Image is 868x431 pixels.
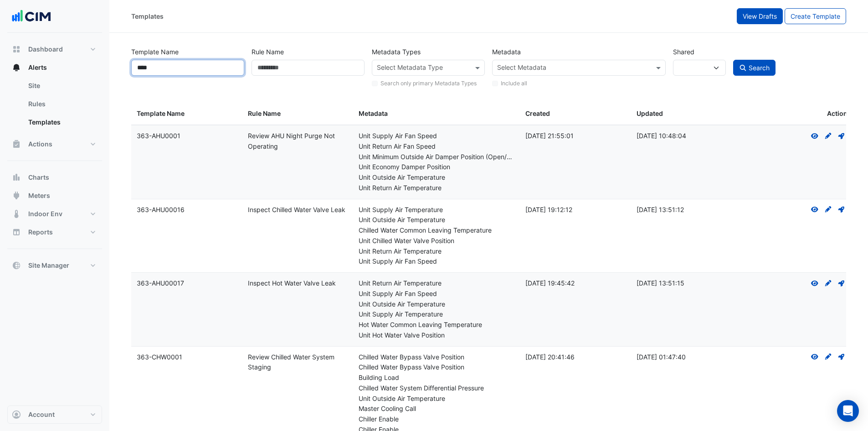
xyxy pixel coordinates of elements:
span: Site Manager [28,261,69,270]
div: [DATE] 19:45:42 [525,278,626,289]
a: Templates [21,113,102,131]
label: Metadata [492,44,521,60]
span: Dashboard [28,45,63,54]
span: View Drafts [743,12,777,20]
button: Account [7,405,102,424]
div: Master Cooling Call [359,404,514,414]
span: Indoor Env [28,209,62,218]
div: 363-AHU00016 [137,205,237,215]
div: Unit Supply Air Fan Speed [359,256,514,267]
div: Building Load [359,373,514,383]
div: Chiller Enable [359,414,514,425]
span: Meters [28,191,50,200]
span: Updated [637,109,663,117]
span: Action [827,109,847,119]
div: Unit Hot Water Valve Position [359,330,514,341]
app-icon: Actions [12,140,21,149]
span: Rule Name [248,109,281,117]
div: 363-AHU00017 [137,278,237,289]
label: Include all [501,79,527,88]
app-icon: Indoor Env [12,209,21,218]
div: Chilled Water Bypass Valve Position [359,362,514,373]
fa-icon: Deploy [837,206,846,213]
div: [DATE] 13:51:12 [637,205,737,215]
div: Alerts [7,77,102,135]
div: Review AHU Night Purge Not Operating [248,131,348,152]
div: Review Chilled Water System Staging [248,352,348,373]
div: Unit Chilled Water Valve Position [359,236,514,246]
div: Unit Outside Air Temperature [359,172,514,183]
span: Created [525,109,550,117]
app-icon: Charts [12,173,21,182]
span: Actions [28,140,52,149]
app-icon: Alerts [12,63,21,72]
button: Alerts [7,58,102,77]
span: Create Template [791,12,840,20]
button: View Drafts [737,8,783,24]
span: Search [749,64,770,72]
div: Select Metadata [496,62,546,74]
fa-icon: View [811,132,819,140]
div: [DATE] 20:41:46 [525,352,626,363]
div: [DATE] 21:55:01 [525,131,626,141]
button: Reports [7,223,102,241]
button: Meters [7,187,102,205]
app-icon: Site Manager [12,261,21,270]
div: Unit Outside Air Temperature [359,299,514,310]
span: Template Name [137,109,185,117]
button: Search [733,60,776,76]
label: Template Name [131,44,179,60]
div: Unit Minimum Outside Air Damper Position (Open/Close) [359,152,514,162]
div: Unit Return Air Temperature [359,183,514,193]
label: Metadata Types [372,44,421,60]
button: Create Template [785,8,846,24]
div: Unit Supply Air Fan Speed [359,131,514,141]
fa-icon: Create Draft - to edit a template, you first need to create a draft, and then submit it for appro... [824,206,832,213]
fa-icon: Create Draft - to edit a template, you first need to create a draft, and then submit it for appro... [824,353,832,361]
a: Rules [21,95,102,113]
a: Site [21,77,102,95]
fa-icon: View [811,206,819,213]
div: Hot Water Common Leaving Temperature [359,320,514,330]
div: Select Metadata Type [375,62,443,74]
div: Chilled Water Bypass Valve Position [359,352,514,363]
div: Unit Return Air Temperature [359,246,514,257]
div: Inspect Hot Water Valve Leak [248,278,348,289]
div: Open Intercom Messenger [837,400,859,422]
fa-icon: Create Draft - to edit a template, you first need to create a draft, and then submit it for appro... [824,279,832,287]
div: Chilled Water Common Leaving Temperature [359,225,514,236]
fa-icon: View [811,353,819,361]
label: Shared [673,44,694,60]
div: Inspect Chilled Water Valve Leak [248,205,348,215]
label: Rule Name [252,44,284,60]
fa-icon: Deploy [837,132,846,140]
div: Unit Supply Air Temperature [359,205,514,215]
fa-icon: Deploy [837,353,846,361]
div: Unit Outside Air Temperature [359,394,514,404]
app-icon: Reports [12,228,21,237]
span: Alerts [28,63,47,72]
fa-icon: Create Draft - to edit a template, you first need to create a draft, and then submit it for appro... [824,132,832,140]
div: [DATE] 10:48:04 [637,131,737,141]
div: Unit Economy Damper Position [359,162,514,172]
app-icon: Dashboard [12,45,21,54]
fa-icon: Deploy [837,279,846,287]
span: Charts [28,173,49,182]
button: Site Manager [7,256,102,275]
fa-icon: View [811,279,819,287]
div: Unit Return Air Temperature [359,278,514,289]
div: [DATE] 01:47:40 [637,352,737,363]
span: Metadata [359,109,388,117]
button: Dashboard [7,40,102,58]
app-icon: Meters [12,191,21,200]
div: Unit Return Air Fan Speed [359,141,514,152]
div: Unit Supply Air Fan Speed [359,289,514,299]
div: 363-AHU0001 [137,131,237,141]
div: [DATE] 19:12:12 [525,205,626,215]
span: Reports [28,228,53,237]
div: 363-CHW0001 [137,352,237,363]
div: Unit Outside Air Temperature [359,215,514,225]
span: Account [28,410,55,419]
button: Actions [7,135,102,153]
div: Unit Supply Air Temperature [359,309,514,320]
